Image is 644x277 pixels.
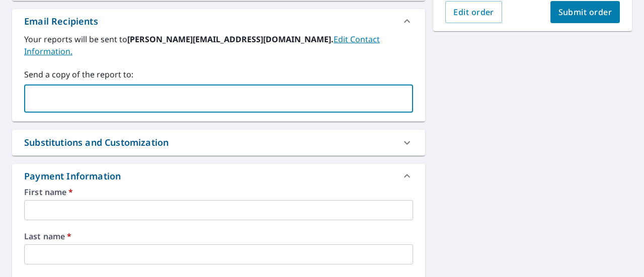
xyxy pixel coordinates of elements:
[24,188,413,196] label: First name
[24,169,125,183] div: Payment Information
[445,1,502,23] button: Edit order
[12,130,425,155] div: Substitutions and Customization
[24,232,413,240] label: Last name
[24,68,413,80] label: Send a copy of the report to:
[24,136,169,149] div: Substitutions and Customization
[12,9,425,33] div: Email Recipients
[127,34,334,45] b: [PERSON_NAME][EMAIL_ADDRESS][DOMAIN_NAME].
[24,15,98,28] div: Email Recipients
[550,1,620,23] button: Submit order
[12,164,425,188] div: Payment Information
[558,7,612,18] span: Submit order
[453,7,494,18] span: Edit order
[24,33,413,57] label: Your reports will be sent to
